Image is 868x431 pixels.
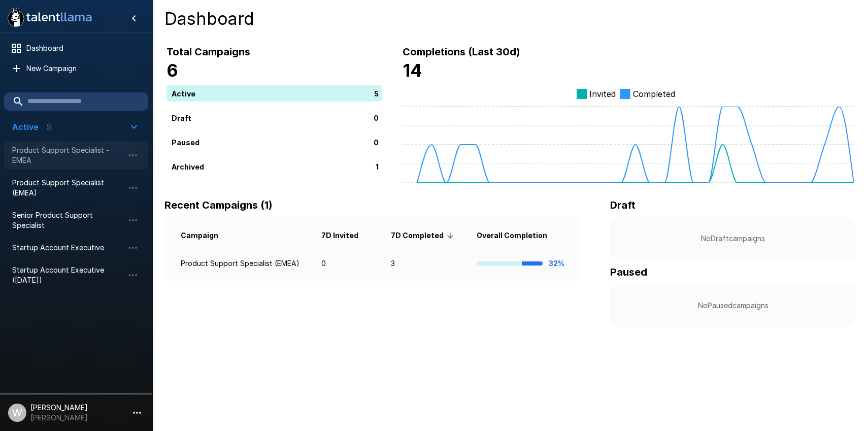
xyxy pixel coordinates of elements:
[549,259,564,268] b: 32%
[626,301,840,311] p: No Paused campaigns
[610,199,636,211] b: Draft
[181,229,231,242] span: Campaign
[374,112,379,123] p: 0
[391,229,457,242] span: 7D Completed
[313,250,383,277] td: 0
[166,60,178,81] b: 6
[166,46,250,58] b: Total Campaigns
[610,266,647,278] b: Paused
[173,250,313,277] td: Product Support Specialist (EMEA)
[164,199,273,211] b: Recent Campaigns (1)
[374,137,379,147] p: 0
[403,46,520,58] b: Completions (Last 30d)
[403,60,422,81] b: 14
[164,8,856,29] h4: Dashboard
[376,161,379,172] p: 1
[626,234,840,244] p: No Draft campaigns
[477,229,560,242] span: Overall Completion
[383,250,469,277] td: 3
[374,88,379,98] p: 5
[321,229,372,242] span: 7D Invited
